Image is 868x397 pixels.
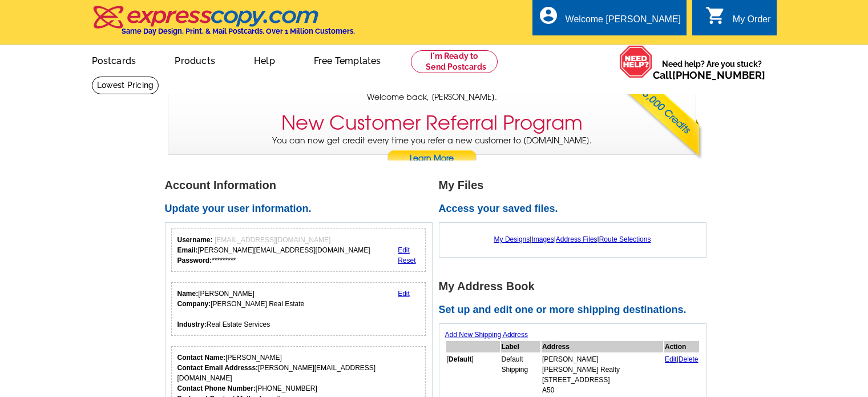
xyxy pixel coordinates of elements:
[665,355,677,363] a: Edit
[74,46,155,73] a: Postcards
[177,384,256,392] strong: Contact Phone Number:
[439,179,713,191] h1: My Files
[705,5,726,26] i: shopping_cart
[171,228,426,272] div: Your login information.
[177,354,226,362] strong: Contact Name:
[531,235,554,243] a: Images
[501,341,540,352] th: Label
[177,236,213,244] strong: Username:
[449,355,472,363] b: Default
[398,246,410,254] a: Edit
[171,282,426,336] div: Your personal details.
[733,14,771,30] div: My Order
[215,236,330,244] span: [EMAIL_ADDRESS][DOMAIN_NAME]
[177,300,211,308] strong: Company:
[367,91,497,103] span: Welcome back, [PERSON_NAME].
[538,5,559,26] i: account_circle
[177,288,305,330] div: [PERSON_NAME] [PERSON_NAME] Real Estate Real Estate Services
[122,27,355,35] h4: Same Day Design, Print, & Mail Postcards. Over 1 Million Customers.
[177,256,212,264] strong: Password:
[92,14,355,35] a: Same Day Design, Print, & Mail Postcards. Over 1 Million Customers.
[177,320,207,328] strong: Industry:
[445,331,528,339] a: Add New Shipping Address
[672,69,765,81] a: [PHONE_NUMBER]
[156,46,233,73] a: Products
[619,45,653,78] img: help
[281,111,583,135] h3: New Customer Referral Program
[168,135,696,167] p: You can now get credit every time you refer a new customer to [DOMAIN_NAME].
[177,364,259,372] strong: Contact Email Addresss:
[439,280,713,292] h1: My Address Book
[679,355,699,363] a: Delete
[542,341,663,352] th: Address
[177,290,199,298] strong: Name:
[387,150,477,167] a: Learn More
[566,14,681,30] div: Welcome [PERSON_NAME]
[494,235,530,243] a: My Designs
[296,46,399,73] a: Free Templates
[653,69,765,81] span: Call
[236,46,293,73] a: Help
[165,203,439,215] h2: Update your user information.
[165,179,439,191] h1: Account Information
[653,58,771,81] span: Need help? Are you stuck?
[705,13,771,27] a: shopping_cart My Order
[398,290,410,298] a: Edit
[398,256,415,264] a: Reset
[177,235,370,266] div: [PERSON_NAME][EMAIL_ADDRESS][DOMAIN_NAME] *********
[177,246,198,254] strong: Email:
[664,341,699,352] th: Action
[445,228,700,250] div: | | |
[556,235,597,243] a: Address Files
[439,304,713,316] h2: Set up and edit one or more shipping destinations.
[599,235,651,243] a: Route Selections
[439,203,713,215] h2: Access your saved files.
